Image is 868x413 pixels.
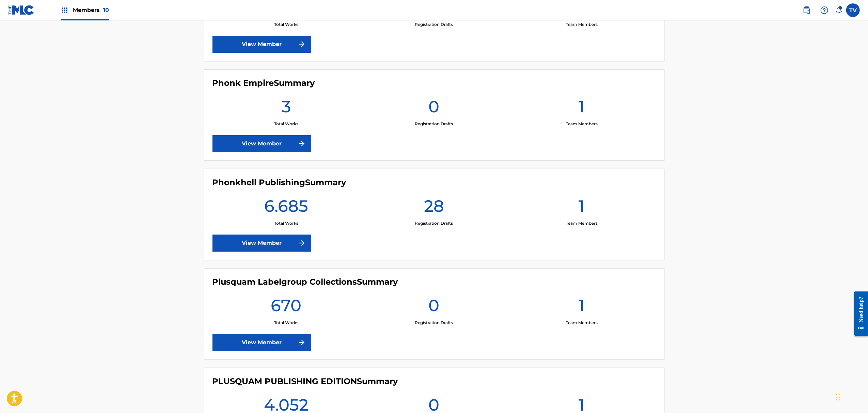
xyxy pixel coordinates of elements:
[73,6,109,14] span: Members
[803,6,811,14] img: search
[274,320,298,326] p: Total Works
[415,320,453,326] p: Registration Drafts
[271,295,301,320] h1: 670
[428,295,439,320] h1: 0
[282,96,291,121] h1: 3
[428,96,439,121] h1: 0
[424,196,444,220] h1: 28
[212,334,311,351] a: View Member
[212,177,346,188] h4: Phonkhell Publishing
[415,21,453,28] p: Registration Drafts
[298,338,306,347] img: f7272a7cc735f4ea7f67.svg
[849,286,868,341] iframe: Resource Center
[298,239,306,247] img: f7272a7cc735f4ea7f67.svg
[579,196,585,220] h1: 1
[298,140,306,148] img: f7272a7cc735f4ea7f67.svg
[846,3,860,17] div: User Menu
[274,21,298,28] p: Total Works
[8,5,34,15] img: MLC Logo
[566,121,598,127] p: Team Members
[415,121,453,127] p: Registration Drafts
[834,380,868,413] div: Chat-Widget
[415,220,453,226] p: Registration Drafts
[264,196,308,220] h1: 6.685
[298,40,306,48] img: f7272a7cc735f4ea7f67.svg
[820,6,828,14] img: help
[212,36,311,53] a: View Member
[566,220,598,226] p: Team Members
[212,277,398,287] h4: Plusquam Labelgroup Collections
[212,235,311,252] a: View Member
[835,7,842,14] div: Notifications
[212,135,311,152] a: View Member
[212,78,315,88] h4: Phonk Empire
[274,220,298,226] p: Total Works
[274,121,298,127] p: Total Works
[61,6,69,14] img: Top Rightsholders
[834,380,868,413] iframe: Chat Widget
[579,96,585,121] h1: 1
[836,387,840,408] div: Ziehen
[579,295,585,320] h1: 1
[212,376,398,386] h4: PLUSQUAM PUBLISHING EDITION
[566,21,598,28] p: Team Members
[103,7,109,13] span: 10
[818,3,831,17] div: Help
[566,320,598,326] p: Team Members
[800,3,814,17] a: Public Search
